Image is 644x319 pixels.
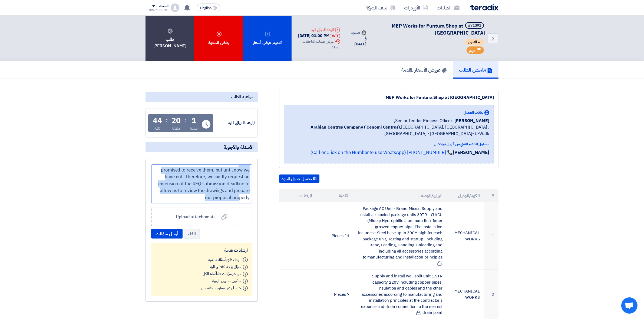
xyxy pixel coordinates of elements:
[284,94,494,101] div: MEP Works for Funtura Shop at [GEOGRAPHIC_DATA]
[146,8,169,11] div: [PERSON_NAME]
[453,149,489,156] strong: [PERSON_NAME]
[454,117,489,124] span: [PERSON_NAME]
[153,117,162,125] div: 44
[243,16,292,61] div: تقديم عرض أسعار
[197,4,220,12] button: English
[157,4,168,9] div: الحساب
[184,115,186,125] div: :
[200,6,212,10] span: English
[171,4,179,12] img: profile_test.png
[354,189,447,202] th: البيان/الوصف
[296,27,340,33] div: الموعد النهائي للرد
[378,22,485,36] h5: MEP Works for Funtura Shop at Al-Ahsa Mall
[156,247,248,254] div: ارشادات هامة
[401,67,447,73] h5: عروض الأسعار المقدمة
[190,126,198,131] div: ساعة
[349,30,366,41] div: صدرت في
[214,120,255,126] div: الموعد النهائي للرد
[311,124,401,130] b: Arabian Centres Company ( Cenomi Centres),
[465,39,484,45] span: تم القبول
[621,297,638,314] a: Open chat
[151,229,183,239] button: أرسل سؤالك
[394,117,452,124] span: Senior Tender Process Officer,
[171,117,181,125] div: 20
[203,271,241,277] span: سينشر سؤالك علناً أمام الكل
[484,202,498,270] td: 1
[288,141,489,147] div: مسئول الدعم الفني من فريق تيرادكس
[154,126,161,131] div: ثانية
[361,1,400,14] a: ملف الشركة
[184,229,200,239] button: الغاء
[146,16,194,61] div: طلب [PERSON_NAME]
[176,214,216,220] span: Upload attachments
[172,126,180,131] div: دقيقة
[201,285,241,291] span: لا تسأل عن معلومات الاتصال
[329,33,340,39] div: [DATE]
[484,189,498,202] th: #
[311,149,453,156] a: 📞 [PHONE_NUMBER] (Call or Click on the Number to use WhatsApp)
[223,144,253,150] span: الأسئلة والأجوبة
[191,117,196,125] div: 1
[146,92,258,102] div: مواعيد الطلب
[432,1,464,14] a: الطلبات
[392,22,485,36] span: MEP Works for Funtura Shop at [GEOGRAPHIC_DATA]
[354,202,447,270] td: Package AC Unit - Brand Midea: Supply and install air-cooled package units 30TR - CU/CU (Midea) H...
[453,61,498,79] a: ملخص الطلب
[316,189,354,202] th: الكمية
[194,16,243,61] div: رفض الدعوة
[208,257,241,263] span: الرجاء طرح أسئلة مباشرة
[210,264,241,270] span: سؤال واحد فقط في المرة
[349,41,366,47] div: [DATE]
[212,278,241,284] span: ستكون مجهول الهوية
[296,39,340,50] div: عرض طلبات التاجيلات السابقه
[469,48,475,53] span: مهم
[279,174,319,183] button: تحميل جدول البنود
[459,67,493,73] h5: ملخص الطلب
[400,1,432,14] a: الأوردرات
[296,33,340,39] div: [DATE] 01:00 PM
[447,189,484,202] th: الكود/الموديل
[316,202,354,270] td: 11 Pieces
[470,4,498,11] img: Teradix logo
[447,202,484,270] td: MECHANICAL WORKS
[395,61,453,79] a: عروض الأسعار المقدمة
[288,124,489,137] span: [GEOGRAPHIC_DATA], [GEOGRAPHIC_DATA] ,[GEOGRAPHIC_DATA] - [GEOGRAPHIC_DATA]- U-Walk
[151,164,252,203] div: اكتب سؤالك هنا
[166,115,168,125] div: :
[464,110,483,115] span: بيانات العميل
[468,24,481,28] div: #71091
[279,189,316,202] th: المرفقات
